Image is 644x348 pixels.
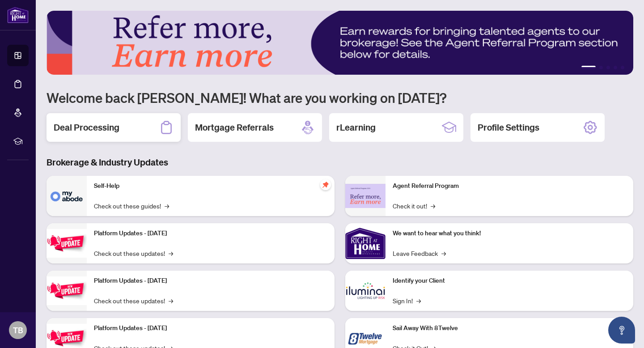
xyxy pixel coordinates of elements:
[345,223,386,263] img: We want to hear what you think!
[345,184,386,208] img: Agent Referral Program
[393,276,626,286] p: Identify your Client
[94,229,327,238] p: Platform Updates - [DATE]
[393,296,421,306] a: Sign In!→
[393,229,626,238] p: We want to hear what you think!
[621,66,624,69] button: 5
[320,179,331,190] span: pushpin
[599,66,603,69] button: 2
[94,323,327,333] p: Platform Updates - [DATE]
[393,323,626,333] p: Sail Away With 8Twelve
[47,229,87,257] img: Platform Updates - July 21, 2025
[169,296,173,306] span: →
[416,296,421,306] span: →
[393,201,435,211] a: Check it out!→
[431,201,435,211] span: →
[169,248,173,258] span: →
[94,248,173,258] a: Check out these updates!→
[393,181,626,191] p: Agent Referral Program
[195,121,274,134] h2: Mortgage Referrals
[606,66,610,69] button: 3
[47,11,633,75] img: Slide 0
[165,201,169,211] span: →
[47,176,87,216] img: Self-Help
[393,248,446,258] a: Leave Feedback→
[7,7,29,23] img: logo
[13,324,23,336] span: TB
[608,317,635,344] button: Open asap
[581,66,596,69] button: 1
[94,296,173,306] a: Check out these updates!→
[478,121,539,134] h2: Profile Settings
[614,66,617,69] button: 4
[94,276,327,286] p: Platform Updates - [DATE]
[94,201,169,211] a: Check out these guides!→
[94,181,327,191] p: Self-Help
[441,248,446,258] span: →
[47,89,633,106] h1: Welcome back [PERSON_NAME]! What are you working on [DATE]?
[336,121,376,134] h2: rLearning
[47,276,87,305] img: Platform Updates - July 8, 2025
[54,121,119,134] h2: Deal Processing
[47,156,633,169] h3: Brokerage & Industry Updates
[345,271,386,311] img: Identify your Client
